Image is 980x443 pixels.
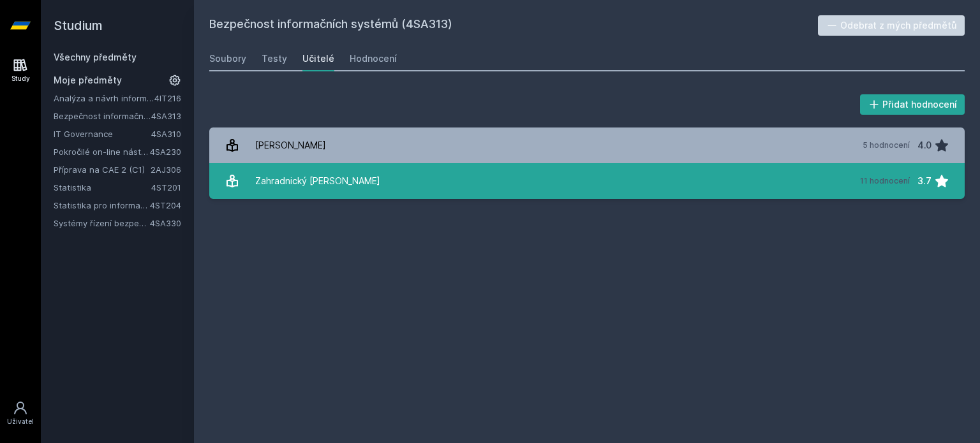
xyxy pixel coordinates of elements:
[860,94,965,115] button: Přidat hodnocení
[54,52,137,62] a: Všechny předměty
[150,218,181,228] a: 4SA330
[151,129,181,139] a: 4SA310
[3,51,38,90] a: Study
[302,46,334,71] a: Učitelé
[54,163,151,176] a: Příprava na CAE 2 (C1)
[209,52,246,65] div: Soubory
[54,217,150,229] a: Systémy řízení bezpečnostních událostí
[262,52,287,65] div: Testy
[917,133,932,158] div: 4.0
[151,164,181,175] a: 2AJ306
[11,74,30,84] div: Study
[150,200,181,210] a: 4ST204
[209,163,965,199] a: Zahradnický [PERSON_NAME] 11 hodnocení 3.7
[860,176,910,186] div: 11 hodnocení
[818,15,965,36] button: Odebrat z mých předmětů
[151,182,181,192] a: 4ST201
[209,15,818,36] h2: Bezpečnost informačních systémů (4SA313)
[350,52,397,65] div: Hodnocení
[54,110,151,122] a: Bezpečnost informačních systémů
[54,74,122,87] span: Moje předměty
[262,46,287,71] a: Testy
[209,127,965,163] a: [PERSON_NAME] 5 hodnocení 4.0
[863,140,910,150] div: 5 hodnocení
[150,147,181,157] a: 4SA230
[7,417,34,426] div: Uživatel
[54,145,150,158] a: Pokročilé on-line nástroje pro analýzu a zpracování informací
[917,168,932,194] div: 3.7
[54,92,154,105] a: Analýza a návrh informačních systémů
[154,93,181,103] a: 4IT216
[255,168,380,194] div: Zahradnický [PERSON_NAME]
[54,199,150,212] a: Statistika pro informatiky
[3,394,38,433] a: Uživatel
[54,127,151,140] a: IT Governance
[350,46,397,71] a: Hodnocení
[255,133,326,158] div: [PERSON_NAME]
[302,52,334,65] div: Učitelé
[209,46,246,71] a: Soubory
[151,111,181,121] a: 4SA313
[54,181,151,194] a: Statistika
